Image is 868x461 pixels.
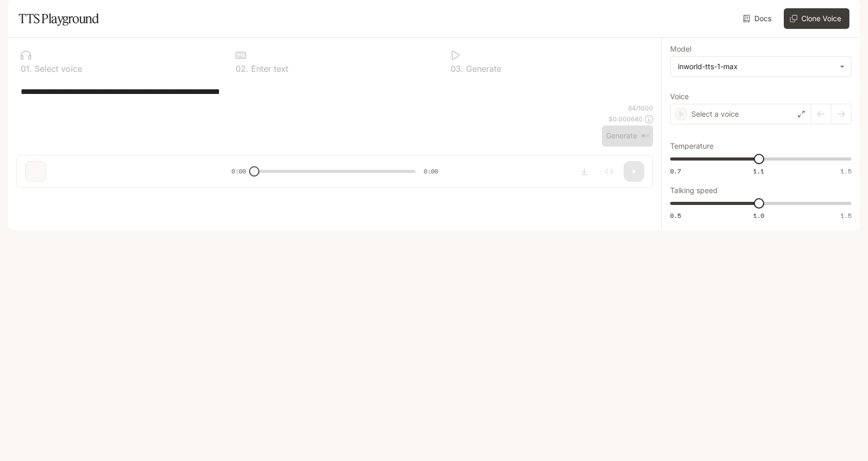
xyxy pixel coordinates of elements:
[21,65,32,73] p: 0 1 .
[8,5,26,24] button: open drawer
[670,142,714,150] p: Temperature
[19,8,99,29] h1: TTS Playground
[753,167,764,176] span: 1.1
[670,167,681,176] span: 0.7
[670,45,691,53] p: Model
[670,187,718,194] p: Talking speed
[678,61,834,72] div: inworld-tts-1-max
[249,65,288,73] p: Enter text
[32,65,82,73] p: Select voice
[841,167,851,176] span: 1.5
[691,109,739,119] p: Select a voice
[784,8,849,29] button: Clone Voice
[609,115,643,123] p: $ 0.000640
[628,104,653,113] p: 64 / 1000
[841,211,851,220] span: 1.5
[451,65,463,73] p: 0 3 .
[236,65,249,73] p: 0 2 .
[463,65,501,73] p: Generate
[753,211,764,220] span: 1.0
[671,57,851,76] div: inworld-tts-1-max
[670,93,689,100] p: Voice
[670,211,681,220] span: 0.5
[741,8,776,29] a: Docs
